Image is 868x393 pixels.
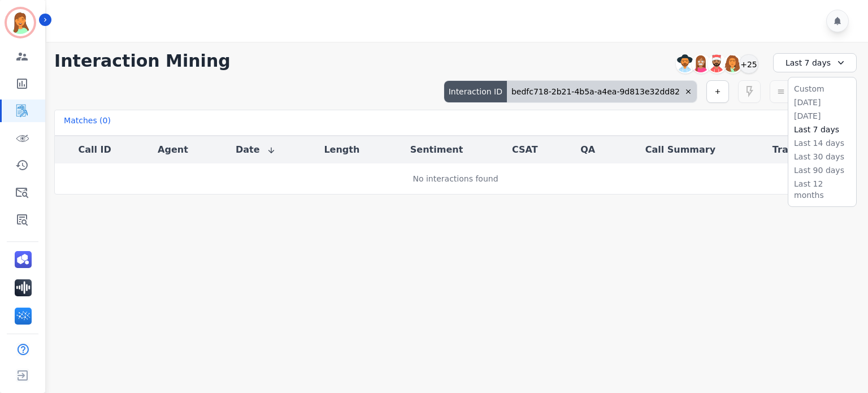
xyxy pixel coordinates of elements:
[794,110,850,122] li: [DATE]
[794,151,850,162] li: Last 30 days
[794,178,850,201] li: Last 12 months
[410,143,463,157] button: Sentiment
[54,51,231,71] h1: Interaction Mining
[645,143,715,157] button: Call Summary
[512,143,538,157] button: CSAT
[794,137,850,149] li: Last 14 days
[413,173,498,184] div: No interactions found
[324,143,359,157] button: Length
[773,53,857,72] div: Last 7 days
[794,165,850,176] li: Last 90 days
[794,83,850,94] li: Custom
[507,81,697,102] div: bedfc718-2b21-4b5a-a4ea-9d813e32dd82
[79,143,111,157] button: Call ID
[580,143,595,157] button: QA
[236,143,276,157] button: Date
[444,81,507,102] div: Interaction ID
[7,9,34,36] img: Bordered avatar
[64,115,111,131] div: Matches ( 0 )
[794,97,850,108] li: [DATE]
[739,54,758,74] div: +25
[158,143,188,157] button: Agent
[794,124,850,135] li: Last 7 days
[772,143,829,157] button: Transfer To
